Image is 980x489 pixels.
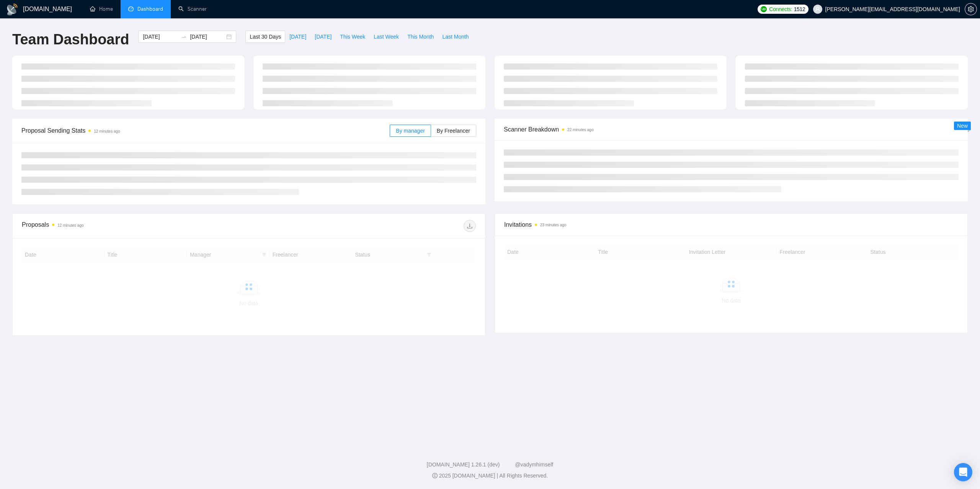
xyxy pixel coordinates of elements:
div: 2025 [DOMAIN_NAME] | All Rights Reserved. [6,472,974,480]
button: [DATE] [285,31,310,43]
time: 22 minutes ago [567,128,593,132]
button: Last 30 Days [245,31,285,43]
span: swap-right [181,34,187,40]
div: Proposals [22,220,249,232]
span: Dashboard [137,6,163,12]
span: This Week [340,32,365,41]
span: By Freelancer [437,128,470,134]
input: Start date [143,32,178,41]
span: Last Week [374,32,399,41]
button: This Month [403,31,438,43]
time: 12 minutes ago [57,223,83,227]
span: New [957,123,968,129]
time: 12 minutes ago [94,129,120,133]
h1: Team Dashboard [12,31,129,49]
button: Last Month [438,31,473,43]
span: Last Month [442,32,469,41]
span: Last 30 Days [250,32,281,41]
span: This Month [407,32,434,41]
div: Open Intercom Messenger [954,463,972,481]
span: By manager [396,128,425,134]
img: upwork-logo.png [761,6,767,12]
span: Connects: [769,5,792,13]
img: logo [6,3,18,16]
a: homeHome [90,6,113,12]
span: setting [965,6,977,12]
a: searchScanner [178,6,207,12]
button: This Week [336,31,369,43]
button: Last Week [369,31,403,43]
span: Scanner Breakdown [504,125,959,134]
a: [DOMAIN_NAME] 1.26.1 (dev) [427,461,500,468]
span: Proposal Sending Stats [21,126,390,135]
a: @vadymhimself [515,461,553,468]
input: End date [190,32,225,41]
span: Invitations [504,220,958,229]
span: user [815,6,820,12]
span: to [181,34,187,40]
span: dashboard [128,6,134,11]
a: setting [965,6,977,12]
span: [DATE] [289,32,306,41]
span: 1512 [794,5,805,13]
time: 23 minutes ago [540,223,566,227]
button: setting [965,3,977,15]
button: [DATE] [310,31,336,43]
span: [DATE] [315,32,332,41]
span: copyright [432,473,438,478]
